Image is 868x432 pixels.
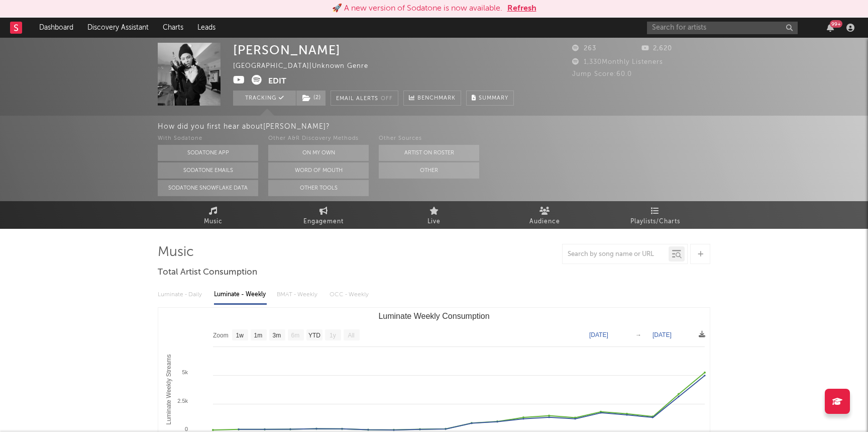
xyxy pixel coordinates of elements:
text: All [348,332,354,339]
span: 263 [572,45,596,52]
a: Leads [190,18,223,38]
text: Luminate Weekly Streams [165,355,172,425]
div: 99 + [830,20,842,28]
span: Audience [529,216,560,228]
button: Word Of Mouth [268,162,369,179]
text: [DATE] [653,331,672,338]
a: Engagement [268,201,379,229]
text: 6m [291,332,300,339]
span: Summary [479,96,508,101]
button: Summary [466,91,514,106]
button: Email AlertsOff [331,91,398,106]
a: Playlists/Charts [600,201,710,229]
text: → [635,331,641,338]
div: [GEOGRAPHIC_DATA] | Unknown Genre [233,60,391,72]
span: Engagement [303,216,344,228]
input: Search by song name or URL [563,250,669,258]
span: Benchmark [417,93,456,105]
button: Tracking [233,91,296,106]
button: Sodatone App [158,145,258,161]
text: YTD [308,332,320,339]
div: Luminate - Weekly [214,286,267,303]
input: Search for artists [647,22,798,34]
button: (2) [296,91,325,106]
text: Luminate Weekly Consumption [378,312,489,320]
button: On My Own [268,145,369,161]
div: Other Sources [379,133,479,145]
button: Sodatone Emails [158,162,258,179]
span: 1,330 Monthly Listeners [572,59,663,65]
text: 1w [236,332,244,339]
button: Artist on Roster [379,145,479,161]
text: 0 [185,426,188,432]
a: Benchmark [403,91,461,106]
text: 5k [182,369,188,375]
span: ( 2 ) [296,91,326,106]
text: 2.5k [177,398,188,404]
button: Sodatone Snowflake Data [158,180,258,196]
span: Live [427,216,441,228]
a: Charts [156,18,190,38]
button: Refresh [507,3,536,15]
div: 🚀 A new version of Sodatone is now available. [332,3,502,15]
button: 99+ [827,24,834,32]
div: [PERSON_NAME] [233,43,341,57]
text: 1y [330,332,336,339]
a: Audience [489,201,600,229]
span: Playlists/Charts [630,216,680,228]
a: Live [379,201,489,229]
span: Total Artist Consumption [158,267,257,279]
div: With Sodatone [158,133,258,145]
text: [DATE] [589,331,608,338]
a: Dashboard [32,18,80,38]
div: How did you first hear about [PERSON_NAME] ? [158,121,868,133]
button: Other [379,162,479,179]
span: Jump Score: 60.0 [572,71,632,77]
a: Music [158,201,268,229]
div: Other A&R Discovery Methods [268,133,369,145]
text: Zoom [213,332,229,339]
span: Music [204,216,223,228]
button: Edit [268,75,286,88]
button: Other Tools [268,180,369,196]
a: Discovery Assistant [80,18,156,38]
span: 2,620 [641,45,672,52]
text: 3m [273,332,281,339]
text: 1m [254,332,263,339]
em: Off [381,96,393,102]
